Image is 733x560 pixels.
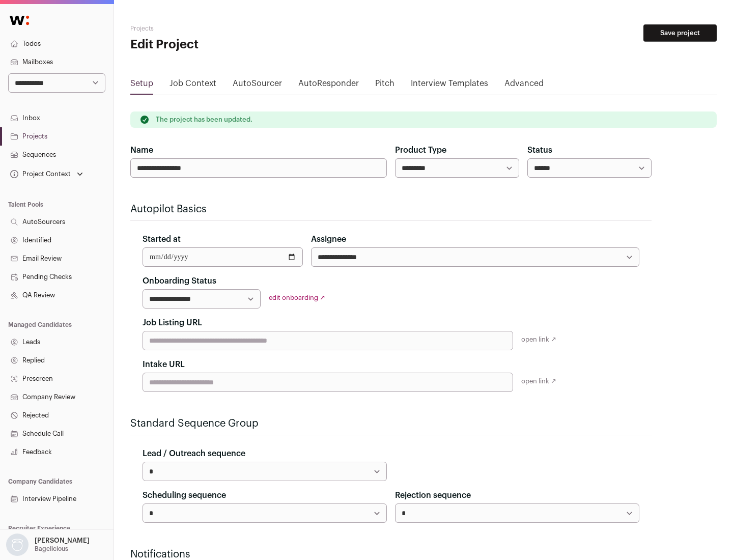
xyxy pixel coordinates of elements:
h1: Edit Project [130,37,326,53]
label: Intake URL [143,358,185,371]
label: Status [527,144,552,156]
a: AutoSourcer [233,77,282,94]
a: Job Context [170,77,216,94]
button: Save project [643,24,717,42]
button: Open dropdown [4,534,92,556]
label: Onboarding Status [143,275,216,287]
a: AutoResponder [298,77,359,94]
a: Setup [130,77,153,94]
label: Product Type [395,144,446,156]
p: The project has been updated. [156,116,252,124]
h2: Autopilot Basics [130,202,652,216]
label: Name [130,144,153,156]
a: Advanced [504,77,544,94]
p: Bagelicious [35,545,68,553]
a: Interview Templates [411,77,488,94]
img: nopic.png [6,534,29,556]
a: edit onboarding ↗ [269,294,325,301]
h2: Projects [130,24,326,33]
img: Wellfound [4,10,35,31]
h2: Standard Sequence Group [130,416,652,431]
p: [PERSON_NAME] [35,537,90,545]
label: Started at [143,233,181,245]
label: Scheduling sequence [143,489,226,501]
label: Job Listing URL [143,317,202,329]
button: Open dropdown [8,167,85,181]
div: Project Context [8,170,71,178]
label: Lead / Outreach sequence [143,447,245,460]
label: Assignee [311,233,346,245]
label: Rejection sequence [395,489,471,501]
a: Pitch [375,77,394,94]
